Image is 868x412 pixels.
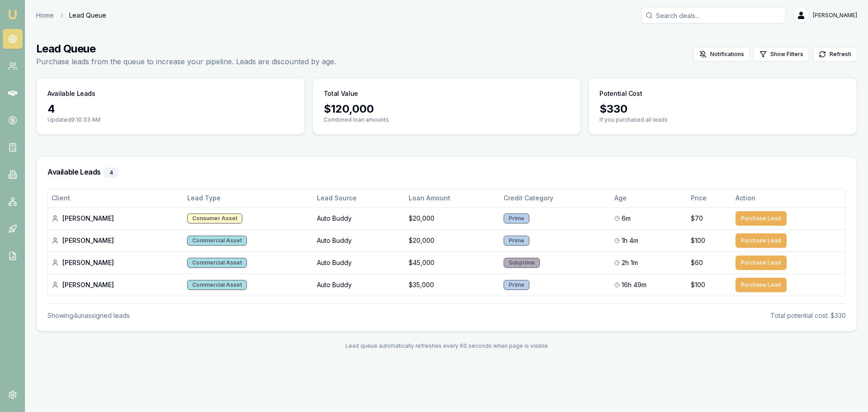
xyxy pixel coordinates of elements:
[611,189,687,207] th: Age
[52,258,180,267] div: [PERSON_NAME]
[405,207,500,229] td: $20,000
[36,56,336,67] p: Purchase leads from the queue to increase your pipeline. Leads are discounted by age.
[691,214,703,223] span: $70
[52,236,180,245] div: [PERSON_NAME]
[187,280,247,290] div: Commercial Asset
[324,102,570,116] div: $ 120,000
[754,47,809,62] button: Show Filters
[313,229,405,251] td: Auto Buddy
[313,207,405,229] td: Auto Buddy
[504,236,529,246] div: Prime
[104,168,118,178] div: 4
[48,189,184,207] th: Client
[691,236,705,245] span: $100
[770,311,846,320] div: Total potential cost: $330
[313,274,405,296] td: Auto Buddy
[641,7,786,24] input: Search deals
[622,214,631,223] span: 6m
[813,12,857,19] span: [PERSON_NAME]
[52,280,180,289] div: [PERSON_NAME]
[736,233,787,248] button: Purchase Lead
[187,213,242,223] div: Consumer Asset
[622,258,638,267] span: 2h 1m
[313,251,405,274] td: Auto Buddy
[184,189,314,207] th: Lead Type
[47,89,95,98] h3: Available Leads
[405,229,500,251] td: $20,000
[504,258,540,268] div: Subprime
[47,311,130,320] div: Showing 4 unassigned lead s
[693,47,750,62] button: Notifications
[7,9,18,20] img: emu-icon-u.png
[504,213,529,223] div: Prime
[187,258,247,268] div: Commercial Asset
[52,214,180,223] div: [PERSON_NAME]
[736,278,787,292] button: Purchase Lead
[622,280,646,289] span: 16h 49m
[732,189,845,207] th: Action
[47,168,846,178] h3: Available Leads
[405,274,500,296] td: $35,000
[36,342,857,350] div: Lead queue automatically refreshes every 60 seconds when page is visible
[500,189,611,207] th: Credit Category
[622,236,638,245] span: 1h 4m
[187,236,247,246] div: Commercial Asset
[813,47,857,62] button: Refresh
[313,189,405,207] th: Lead Source
[47,102,294,116] div: 4
[47,116,294,123] p: Updated 9:10:33 AM
[504,280,529,290] div: Prime
[405,251,500,274] td: $45,000
[687,189,732,207] th: Price
[324,89,358,98] h3: Total Value
[405,189,500,207] th: Loan Amount
[36,11,106,20] nav: breadcrumb
[599,89,642,98] h3: Potential Cost
[36,11,54,20] a: Home
[324,116,570,123] p: Combined loan amounts
[691,258,703,267] span: $60
[736,256,787,270] button: Purchase Lead
[599,116,846,123] p: If you purchased all leads
[36,42,336,56] h1: Lead Queue
[69,11,106,20] span: Lead Queue
[691,280,705,289] span: $100
[599,102,846,116] div: $ 330
[736,211,787,226] button: Purchase Lead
